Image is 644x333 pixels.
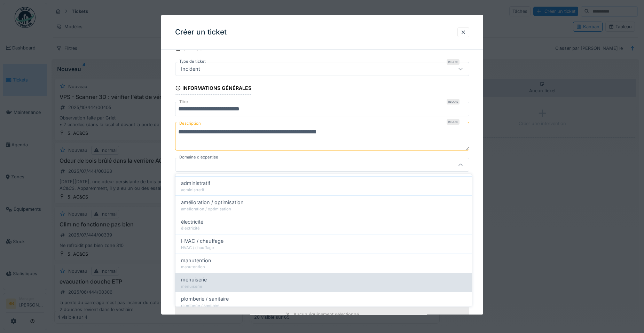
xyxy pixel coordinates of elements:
[181,225,466,231] div: électricité
[181,276,207,284] span: menuiserie
[178,154,220,160] label: Domaine d'expertise
[181,187,466,193] div: administratif
[178,119,202,128] label: Description
[181,303,466,309] div: plomberie / sanitaire
[181,179,210,187] span: administratif
[293,311,359,318] div: Aucun équipement sélectionné
[178,59,207,64] label: Type de ticket
[175,28,227,37] h3: Créer un ticket
[447,119,460,125] div: Requis
[447,59,460,65] div: Requis
[447,99,460,104] div: Requis
[181,284,466,289] div: menuiserie
[181,218,203,226] span: électricité
[181,264,466,270] div: manutention
[175,43,211,55] div: Catégorie
[181,206,466,212] div: amélioration / optimisation
[178,65,203,73] div: Incident
[181,257,211,264] span: manutention
[178,99,189,105] label: Titre
[175,83,252,95] div: Informations générales
[181,245,466,251] div: HVAC / chauffage
[181,237,223,245] span: HVAC / chauffage
[181,295,229,303] span: plomberie / sanitaire
[181,199,244,206] span: amélioration / optimisation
